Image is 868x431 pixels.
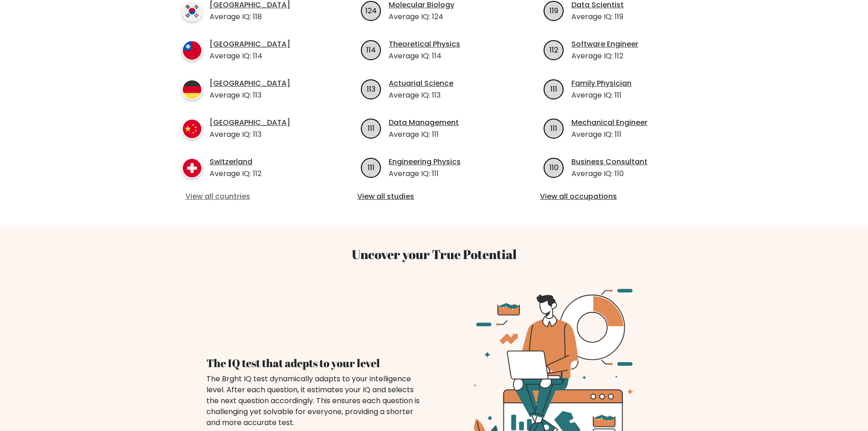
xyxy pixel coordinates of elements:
p: Average IQ: 111 [571,90,632,101]
text: 124 [365,5,377,16]
a: Mechanical Engineer [571,117,647,128]
p: Average IQ: 110 [571,168,647,179]
a: [GEOGRAPHIC_DATA] [210,39,290,50]
p: Average IQ: 113 [210,90,290,101]
a: View all studies [357,191,511,202]
text: 113 [367,83,375,94]
p: Average IQ: 114 [210,51,290,62]
img: country [182,158,202,178]
a: [GEOGRAPHIC_DATA] [210,117,290,128]
p: Average IQ: 114 [389,51,460,62]
a: [GEOGRAPHIC_DATA] [210,78,290,89]
text: 111 [368,162,375,172]
a: View all occupations [540,191,693,202]
img: country [182,79,202,100]
text: 119 [550,5,558,16]
img: country [182,40,202,61]
text: 110 [550,162,559,172]
text: 111 [550,123,557,133]
p: Average IQ: 112 [210,168,262,179]
a: Actuarial Science [389,78,453,89]
img: country [182,1,202,21]
text: 111 [368,123,375,133]
img: country [182,119,202,139]
div: The Brght IQ test dynamically adapts to your intelligence level. After each question, it estimate... [206,374,423,428]
p: Average IQ: 111 [389,168,461,179]
a: Theoretical Physics [389,39,460,50]
a: Switzerland [210,156,262,167]
p: Average IQ: 119 [571,11,624,22]
a: Family Physician [571,78,632,89]
p: Average IQ: 112 [571,51,638,62]
p: Average IQ: 113 [210,129,290,140]
text: 112 [550,44,558,55]
p: Average IQ: 111 [389,129,459,140]
a: View all countries [185,191,317,202]
text: 114 [366,44,376,55]
text: 111 [550,83,557,94]
p: Average IQ: 111 [571,129,647,140]
a: Software Engineer [571,39,638,50]
a: Data Management [389,117,459,128]
p: Average IQ: 124 [389,11,454,22]
p: Average IQ: 113 [389,90,453,101]
p: Average IQ: 118 [210,11,290,22]
h4: The IQ test that adepts to your level [206,357,423,370]
a: Engineering Physics [389,156,461,167]
h3: Uncover your True Potential [139,247,729,262]
a: Business Consultant [571,156,647,167]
